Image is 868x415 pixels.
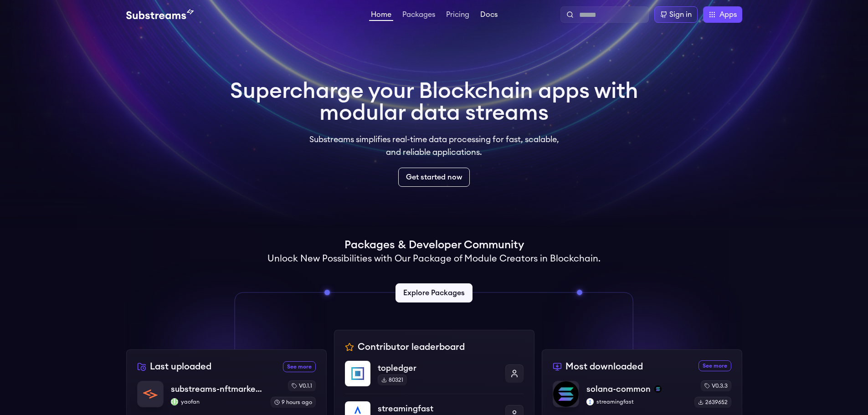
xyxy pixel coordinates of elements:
p: substreams-nftmarketplace [171,383,263,395]
a: Explore Packages [395,283,473,302]
img: yaofan [171,398,178,405]
a: topledgertopledger80321 [345,361,524,394]
p: Substreams simplifies real-time data processing for fast, scalable, and reliable applications. [303,133,565,159]
p: solana-common [586,383,651,395]
img: solana-common [553,381,579,407]
div: Sign in [669,9,692,20]
a: Home [369,11,393,21]
img: streamingfast [586,398,594,405]
img: substreams-nftmarketplace [138,381,163,407]
a: Get started now [398,168,470,187]
p: yaofan [171,398,263,405]
img: Substream's logo [126,9,194,20]
h1: Supercharge your Blockchain apps with modular data streams [230,80,638,124]
a: See more recently uploaded packages [283,361,316,372]
a: Pricing [444,11,471,20]
div: 80321 [378,374,407,385]
p: streamingfast [378,402,498,415]
a: Packages [401,11,437,20]
div: 2639652 [694,397,731,408]
a: Docs [478,11,499,20]
h2: Unlock New Possibilities with Our Package of Module Creators in Blockchain. [267,252,601,265]
a: See more most downloaded packages [699,360,731,371]
span: Apps [719,9,737,20]
p: topledger [378,362,498,374]
a: solana-commonsolana-commonsolanastreamingfaststreamingfastv0.3.32639652 [553,380,731,415]
a: substreams-nftmarketplacesubstreams-nftmarketplaceyaofanyaofanv0.1.19 hours ago [137,380,316,415]
h1: Packages & Developer Community [344,238,524,252]
p: streamingfast [586,398,687,405]
a: Sign in [654,6,698,23]
img: solana [654,385,662,393]
img: topledger [345,361,370,386]
div: 9 hours ago [271,397,316,408]
div: v0.3.3 [701,380,731,391]
div: v0.1.1 [288,380,316,391]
